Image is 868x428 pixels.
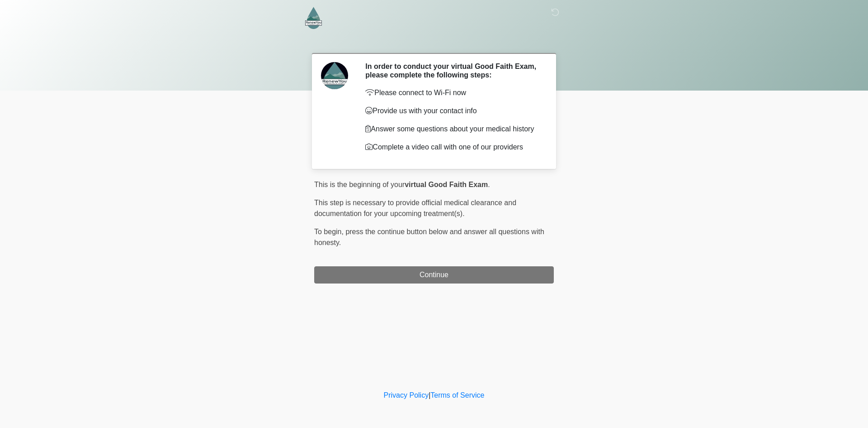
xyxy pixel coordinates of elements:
[488,181,490,188] span: .
[365,124,540,135] p: Answer some questions about your medical history
[384,391,429,399] a: Privacy Policy
[405,181,488,188] strong: virtual Good Faith Exam
[314,228,544,246] span: press the continue button below and answer all questions with honesty.
[365,106,540,116] p: Provide us with your contact info
[321,62,348,89] img: Agent Avatar
[307,33,561,49] h1: ‎ ‎ ‎
[314,266,554,284] button: Continue
[314,228,345,236] span: To begin,
[429,391,430,399] a: |
[365,87,540,98] p: Please connect to Wi-Fi now
[430,391,484,399] a: Terms of Service
[365,62,540,79] h2: In order to conduct your virtual Good Faith Exam, please complete the following steps:
[314,181,405,188] span: This is the beginning of your
[314,199,516,217] span: This step is necessary to provide official medical clearance and documentation for your upcoming ...
[305,7,322,29] img: RenewYou IV Hydration and Wellness Logo
[365,142,540,153] p: Complete a video call with one of our providers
